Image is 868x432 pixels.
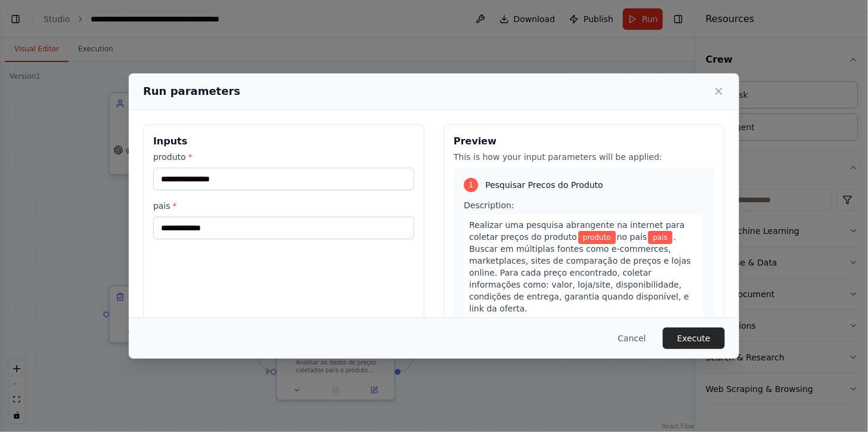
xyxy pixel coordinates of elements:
span: Variable: pais [648,231,672,244]
h3: Preview [454,134,715,149]
div: 1 [464,178,478,192]
span: Pesquisar Precos do Produto [485,179,603,191]
h2: Run parameters [143,83,240,100]
p: This is how your input parameters will be applied: [454,151,715,163]
span: Realizar uma pesquisa abrangente na internet para coletar preços do produto [469,220,685,242]
label: pais [153,200,414,212]
button: Cancel [609,328,656,349]
label: produto [153,151,414,163]
span: Description: [464,200,514,210]
span: no país [617,232,647,242]
span: . Buscar em múltiplas fontes como e-commerces, marketplaces, sites de comparação de preços e loja... [469,232,691,313]
button: Execute [663,328,725,349]
h3: Inputs [153,134,414,149]
span: Variable: produto [578,231,616,244]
